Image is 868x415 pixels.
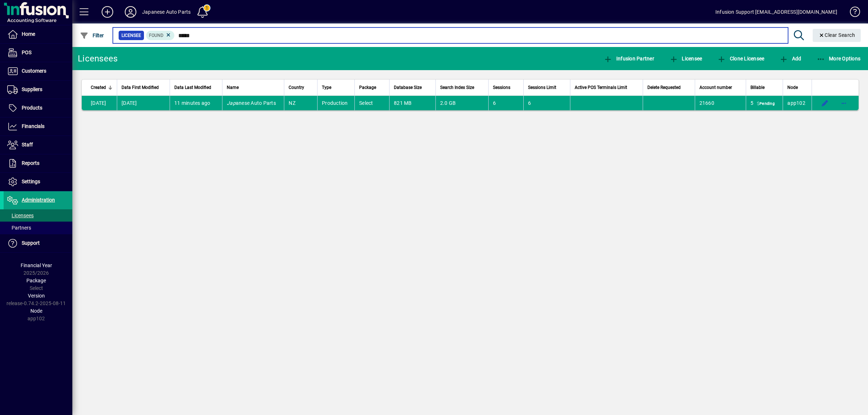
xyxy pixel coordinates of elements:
a: Settings [4,173,72,191]
td: 21660 [695,96,746,110]
div: Licensees [78,53,118,64]
span: app102.prod.infusionbusinesssoftware.com [787,100,805,106]
td: [DATE] [117,96,170,110]
a: Reports [4,154,72,172]
span: Search Index Size [440,84,474,91]
em: Jap [227,100,236,106]
span: Sessions Limit [528,84,556,91]
button: Clone Licensee [715,52,766,65]
div: Japanese Auto Parts [142,6,191,18]
span: Name [227,84,239,91]
span: Infusion Partner [604,56,654,61]
span: Customers [22,68,46,74]
span: More Options [817,56,861,61]
a: Knowledge Base [844,1,859,25]
span: Home [22,31,35,37]
a: Partners [4,222,72,234]
span: Settings [22,179,40,184]
a: Financials [4,117,72,136]
span: Administration [22,197,55,203]
span: Products [22,105,42,111]
div: Sessions [493,84,519,91]
button: Add [778,52,803,65]
td: 5 [746,96,783,110]
a: Staff [4,136,72,154]
span: Data Last Modified [174,84,211,91]
div: Billable [750,84,778,91]
div: Type [322,84,350,91]
button: Filter [78,29,106,42]
button: Add [96,5,119,18]
div: Delete Requested [647,84,690,91]
span: Created [91,84,106,91]
span: Package [26,278,46,283]
span: Financial Year [21,262,52,268]
mat-chip: Found Status: Found [146,31,175,40]
a: Products [4,99,72,117]
td: 6 [523,96,570,110]
a: Home [4,25,72,43]
span: Sessions [493,84,510,91]
span: Data First Modified [122,84,159,91]
span: Country [289,84,304,91]
td: 11 minutes ago [170,96,222,110]
div: Search Index Size [440,84,484,91]
div: Database Size [394,84,431,91]
span: POS [22,50,31,55]
span: Pending [756,101,776,107]
div: Name [227,84,280,91]
td: Production [317,96,354,110]
span: Found [149,33,163,38]
span: Node [787,84,798,91]
span: Licensee [122,32,141,39]
span: Staff [22,142,33,147]
td: 821 MB [389,96,435,110]
a: Licensees [4,209,72,222]
span: Add [779,56,801,61]
td: [DATE] [82,96,117,110]
span: Financials [22,123,44,129]
span: Suppliers [22,86,42,92]
span: Licensee [669,56,702,61]
span: Database Size [394,84,422,91]
button: Profile [119,5,142,18]
span: Partners [7,225,31,231]
span: Node [30,308,42,314]
button: Licensee [668,52,704,65]
td: 2.0 GB [435,96,488,110]
a: Support [4,234,72,252]
button: More options [838,97,850,109]
a: Suppliers [4,81,72,99]
span: Licensees [7,213,34,218]
div: Country [289,84,313,91]
div: Sessions Limit [528,84,566,91]
span: Reports [22,160,39,166]
div: Created [91,84,112,91]
div: Data Last Modified [174,84,218,91]
span: Clone Licensee [717,56,764,61]
button: More Options [815,52,863,65]
div: Data First Modified [122,84,165,91]
div: Account number [699,84,742,91]
span: Filter [80,33,104,38]
td: NZ [284,96,317,110]
span: Support [22,240,40,246]
span: Package [359,84,376,91]
td: 6 [488,96,523,110]
a: Customers [4,62,72,80]
span: Version [28,293,45,299]
span: Type [322,84,331,91]
span: Billable [750,84,765,91]
span: anese Auto Parts [227,100,276,106]
div: Package [359,84,385,91]
button: Edit [819,97,831,109]
span: Clear Search [818,32,855,38]
div: Infusion Support [EMAIL_ADDRESS][DOMAIN_NAME] [715,6,837,18]
td: Select [354,96,389,110]
button: Clear [813,29,861,42]
div: Active POS Terminals Limit [575,84,638,91]
button: Infusion Partner [602,52,656,65]
a: POS [4,44,72,62]
span: Active POS Terminals Limit [575,84,627,91]
span: Account number [699,84,732,91]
